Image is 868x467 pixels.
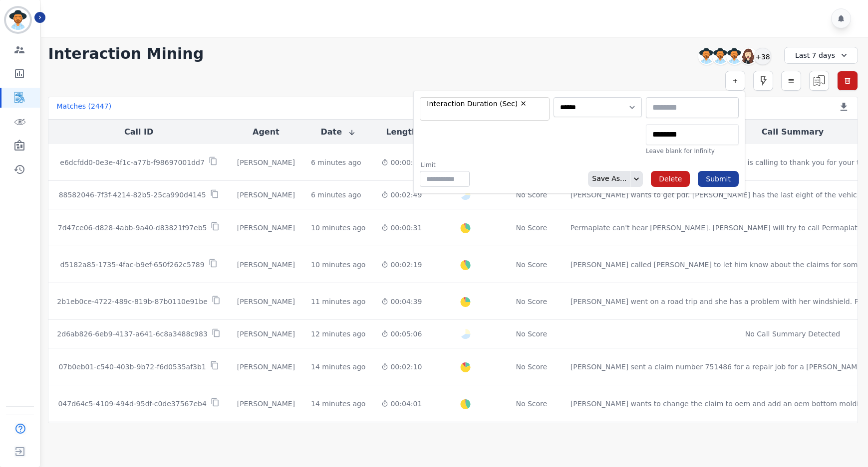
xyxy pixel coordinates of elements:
[520,100,527,107] button: Remove Interaction Duration (Sec)
[124,126,153,138] button: Call ID
[651,171,690,187] button: Delete
[320,126,356,138] button: Date
[762,126,824,138] button: Call Summary
[424,99,531,109] li: Interaction Duration (Sec)
[784,47,858,64] div: Last 7 days
[588,171,626,187] div: Save As...
[253,126,280,138] button: Agent
[646,147,739,155] div: Leave blank for Infinity
[421,161,470,169] label: Limit
[386,126,417,138] button: Length
[754,48,771,65] div: +38
[422,98,543,120] ul: selected options
[698,171,739,187] button: Submit
[6,8,30,32] img: Bordered avatar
